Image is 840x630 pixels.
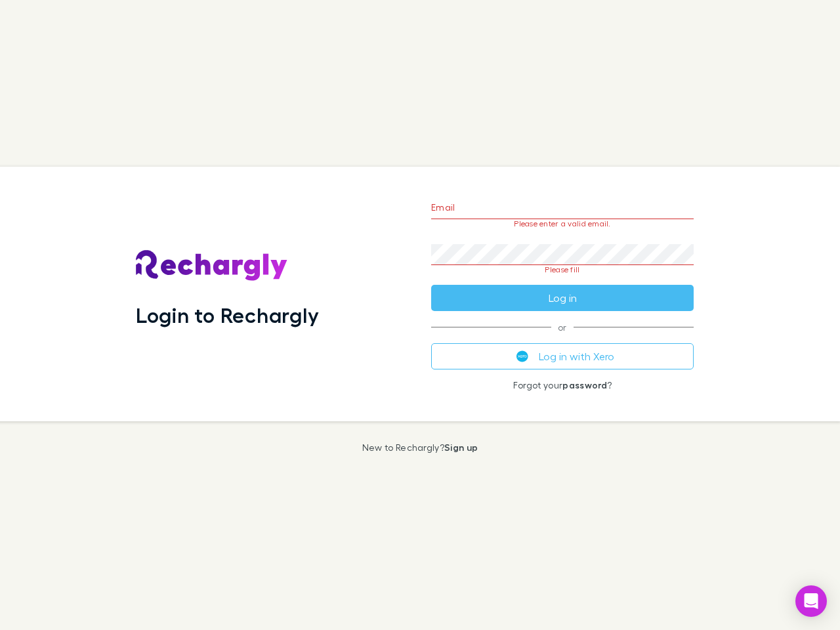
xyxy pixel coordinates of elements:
button: Log in with Xero [431,343,694,369]
img: Rechargly's Logo [136,250,288,282]
p: Forgot your ? [431,380,694,390]
span: or [431,327,694,327]
h1: Login to Rechargly [136,303,319,327]
a: password [562,379,607,390]
img: Xero's logo [516,350,528,362]
div: Open Intercom Messenger [795,585,827,617]
p: New to Rechargly? [362,442,478,453]
p: Please fill [431,265,694,274]
button: Log in [431,285,694,311]
a: Sign up [444,442,478,453]
p: Please enter a valid email. [431,219,694,228]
